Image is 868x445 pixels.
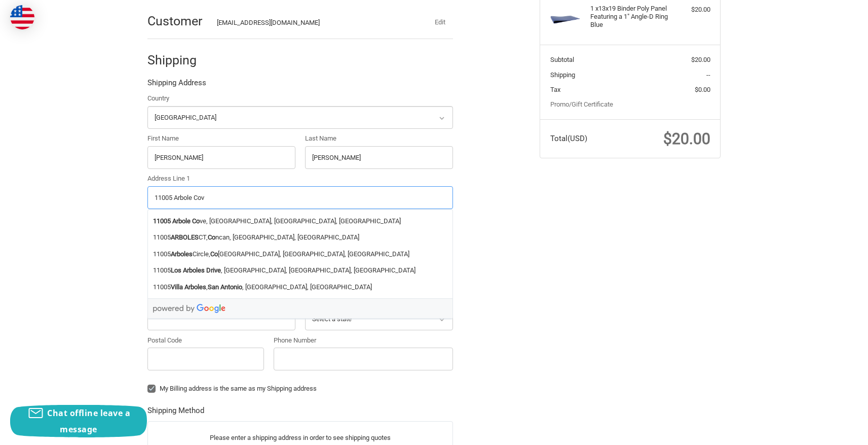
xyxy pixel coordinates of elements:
[171,249,193,259] strong: Arboles
[217,18,407,28] div: [EMAIL_ADDRESS][DOMAIN_NAME]
[10,405,147,437] button: Chat offline leave a message
[171,282,206,292] strong: Villa Arboles
[691,56,710,63] span: $20.00
[663,130,710,148] span: $20.00
[427,15,453,29] button: Edit
[147,52,207,68] h2: Shipping
[590,5,668,29] h4: 1 x 13x19 Binder Poly Panel Featuring a 1" Angle-D Ring Blue
[147,13,207,29] h2: Customer
[10,5,34,29] img: duty and tax information for United States
[171,265,221,276] strong: Los Arboles Drive
[305,133,453,144] label: Last Name
[695,86,710,93] span: $0.00
[550,134,587,143] span: Total (USD)
[148,279,452,295] li: 11005 , , [GEOGRAPHIC_DATA], [GEOGRAPHIC_DATA]
[171,232,199,243] strong: ARBOLES
[208,282,242,292] strong: San Antonio
[147,385,453,393] label: My Billing address is the same as my Shipping address
[550,86,560,93] span: Tax
[148,229,452,246] li: 11005 CT, ncan, [GEOGRAPHIC_DATA], [GEOGRAPHIC_DATA]
[147,77,206,93] legend: Shipping Address
[172,216,200,226] strong: Arbole Co
[706,71,710,79] span: --
[208,232,215,243] strong: Co
[147,405,204,421] legend: Shipping Method
[153,216,171,226] strong: 11005
[274,335,453,346] label: Phone Number
[47,407,130,435] span: Chat offline leave a message
[148,213,452,229] li: ve, [GEOGRAPHIC_DATA], [GEOGRAPHIC_DATA], [GEOGRAPHIC_DATA]
[550,100,613,108] a: Promo/Gift Certificate
[147,93,453,104] label: Country
[147,133,295,144] label: First Name
[147,174,453,184] label: Address Line 1
[148,262,452,279] li: 11005 , [GEOGRAPHIC_DATA], [GEOGRAPHIC_DATA], [GEOGRAPHIC_DATA]
[147,335,264,346] label: Postal Code
[148,246,452,262] li: 11005 Circle, [GEOGRAPHIC_DATA], [GEOGRAPHIC_DATA], [GEOGRAPHIC_DATA]
[550,71,575,79] span: Shipping
[550,56,574,63] span: Subtotal
[210,249,218,259] strong: Co
[670,5,710,15] div: $20.00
